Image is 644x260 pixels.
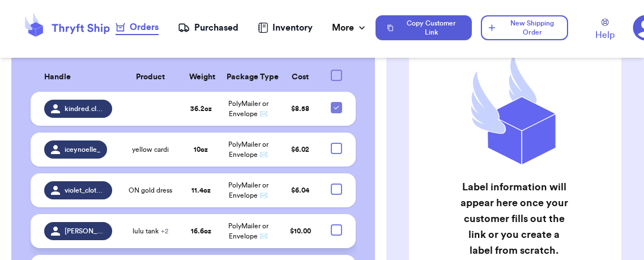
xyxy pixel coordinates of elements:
h2: Label information will appear here once your customer fills out the link or you create a label fr... [457,179,572,258]
span: $ 8.58 [291,105,309,112]
span: PolyMailer or Envelope ✉️ [228,141,268,158]
a: Inventory [258,21,313,35]
div: More [332,21,368,35]
strong: 36.2 oz [190,105,212,112]
span: [PERSON_NAME] [65,227,105,236]
th: Cost [277,63,324,92]
span: $ 6.04 [291,187,309,194]
span: $ 6.02 [291,146,309,153]
span: lulu tank [133,227,168,236]
span: Handle [44,71,71,83]
div: Orders [116,20,159,34]
span: violet_clothing_thrift [65,186,105,195]
strong: 11.4 oz [191,187,211,194]
th: Package Type [220,63,276,92]
th: Weight [182,63,220,92]
span: kindred.closets [65,104,105,113]
span: iceynoelle_ [65,145,100,154]
span: PolyMailer or Envelope ✉️ [228,182,268,199]
span: PolyMailer or Envelope ✉️ [228,100,268,117]
span: Help [595,28,615,42]
strong: 10 oz [194,146,208,153]
span: ON gold dress [129,186,172,195]
span: $ 10.00 [290,228,311,235]
a: Purchased [178,21,238,35]
button: Copy Customer Link [376,15,472,40]
span: yellow cardi [132,145,169,154]
button: New Shipping Order [481,15,568,40]
span: + 2 [161,228,168,235]
span: PolyMailer or Envelope ✉️ [228,223,268,240]
th: Product [119,63,182,92]
a: Help [595,19,615,42]
a: Orders [116,20,159,35]
strong: 16.6 oz [191,228,211,235]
